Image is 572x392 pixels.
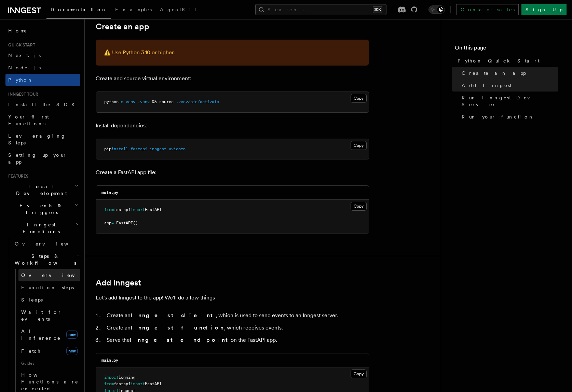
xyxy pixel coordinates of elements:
[96,121,369,130] p: Install dependencies:
[351,94,367,103] button: Copy
[5,202,74,216] span: Events & Triggers
[111,2,156,18] a: Examples
[462,94,558,108] span: Run Inngest Dev Server
[96,74,369,83] p: Create and source virtual environment:
[5,219,80,238] button: Inngest Functions
[111,146,128,151] span: install
[169,146,186,151] span: uvicorn
[145,381,162,386] span: FastAPI
[5,149,80,168] a: Setting up your app
[105,335,369,345] li: Serve the on the FastAPI app.
[18,294,80,306] a: Sleeps
[5,25,80,37] a: Home
[458,57,540,64] span: Python Quick Start
[21,297,43,303] span: Sleeps
[351,141,367,150] button: Copy
[8,133,66,145] span: Leveraging Steps
[18,325,80,344] a: AI Inferencenew
[12,238,80,250] a: Overview
[373,6,382,13] kbd: ⌘K
[126,99,135,104] span: venv
[96,22,149,31] a: Create an app
[21,309,62,322] span: Wait for events
[159,99,174,104] span: source
[66,347,78,355] span: new
[131,312,216,319] strong: Inngest client
[101,358,118,363] code: main.py
[130,337,231,343] strong: Inngest endpoint
[114,381,131,386] span: fastapi
[131,324,224,331] strong: Inngest function
[111,221,114,225] span: =
[5,221,74,235] span: Inngest Functions
[5,199,80,219] button: Events & Triggers
[21,348,41,354] span: Fetch
[459,67,558,79] a: Create an app
[8,27,27,34] span: Home
[12,253,76,266] span: Steps & Workflows
[116,221,133,225] span: FastAPI
[459,111,558,123] a: Run your function
[12,250,80,269] button: Steps & Workflows
[5,49,80,61] a: Next.js
[8,114,49,126] span: Your first Functions
[8,77,33,83] span: Python
[18,358,80,369] span: Guides
[21,328,61,341] span: AI Inference
[176,99,219,104] span: .venv/bin/activate
[462,70,526,76] span: Create an app
[96,168,369,177] p: Create a FastAPI app file:
[114,207,131,212] span: fastapi
[255,4,386,15] button: Search...⌘K
[104,207,114,212] span: from
[150,146,166,151] span: inngest
[8,65,41,70] span: Node.js
[18,281,80,294] a: Function steps
[115,7,152,12] span: Examples
[18,344,80,358] a: Fetchnew
[131,207,145,212] span: import
[5,183,74,197] span: Local Development
[5,180,80,199] button: Local Development
[428,5,445,14] button: Toggle dark mode
[5,98,80,111] a: Install the SDK
[160,7,196,12] span: AgentKit
[5,74,80,86] a: Python
[5,111,80,130] a: Your first Functions
[46,2,111,19] a: Documentation
[156,2,200,18] a: AgentKit
[101,190,118,195] code: main.py
[104,221,111,225] span: app
[105,323,369,333] li: Create an , which receives events.
[119,375,135,380] span: logging
[5,130,80,149] a: Leveraging Steps
[145,207,162,212] span: FastAPI
[119,99,123,104] span: -m
[459,92,558,111] a: Run Inngest Dev Server
[5,42,35,48] span: Quick start
[8,102,79,107] span: Install the SDK
[351,202,367,211] button: Copy
[18,306,80,325] a: Wait for events
[104,381,114,386] span: from
[66,331,78,339] span: new
[351,369,367,378] button: Copy
[8,152,67,165] span: Setting up your app
[133,221,138,225] span: ()
[21,372,79,391] span: How Functions are executed
[5,173,28,179] span: Features
[152,99,157,104] span: &&
[96,278,141,288] a: Add Inngest
[5,61,80,74] a: Node.js
[462,113,534,120] span: Run your function
[5,92,38,97] span: Inngest tour
[521,4,567,15] a: Sign Up
[104,375,119,380] span: import
[21,272,92,278] span: Overview
[456,4,519,15] a: Contact sales
[131,146,147,151] span: fastapi
[18,269,80,281] a: Overview
[104,146,111,151] span: pip
[21,285,74,290] span: Function steps
[455,55,558,67] a: Python Quick Start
